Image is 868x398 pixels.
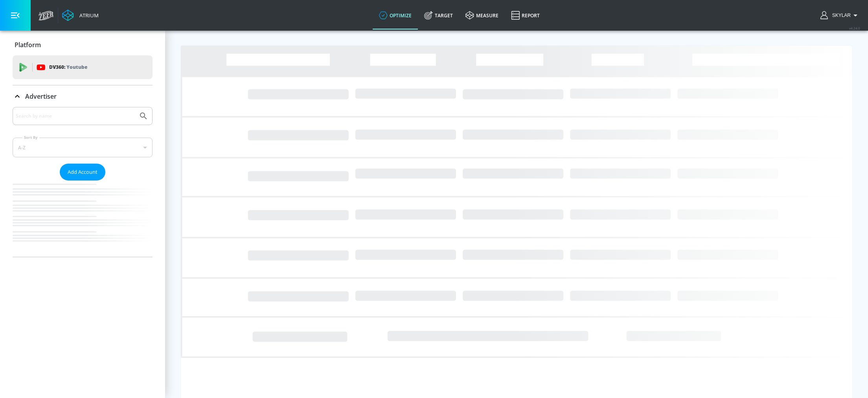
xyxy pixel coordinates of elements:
[505,1,546,29] a: Report
[66,63,87,71] p: Youtube
[62,9,99,21] a: Atrium
[13,181,153,257] nav: list of Advertiser
[13,34,153,56] div: Platform
[849,26,860,30] span: v 4.24.0
[22,135,39,140] label: Sort By
[49,63,87,72] p: DV360:
[418,1,459,29] a: Target
[13,55,153,79] div: DV360: Youtube
[373,1,418,29] a: optimize
[16,111,135,121] input: Search by name
[459,1,505,29] a: measure
[13,138,153,157] div: A-Z
[76,12,99,19] div: Atrium
[829,13,851,18] span: login as: skylar.britton@zefr.com
[25,92,57,101] p: Advertiser
[60,164,105,181] button: Add Account
[13,85,153,107] div: Advertiser
[820,11,860,20] button: Skylar
[68,168,97,177] span: Add Account
[13,107,153,257] div: Advertiser
[15,41,41,49] p: Platform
